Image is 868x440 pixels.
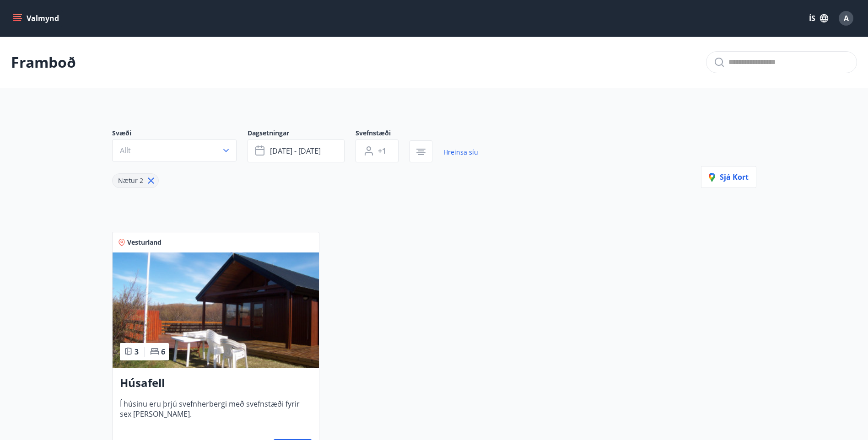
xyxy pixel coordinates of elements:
span: Vesturland [127,238,162,247]
button: [DATE] - [DATE] [248,140,345,162]
span: Sjá kort [709,172,749,182]
span: Í húsinu eru þrjú svefnherbergi með svefnstæði fyrir sex [PERSON_NAME]. [120,399,312,429]
span: [DATE] - [DATE] [270,146,321,156]
button: +1 [356,140,399,162]
button: Sjá kort [701,166,756,188]
button: A [835,7,857,29]
button: ÍS [804,10,833,27]
span: 3 [135,347,139,357]
span: Svæði [112,129,248,140]
span: Nætur 2 [118,176,143,185]
div: Nætur 2 [112,173,159,188]
button: menu [11,10,63,27]
span: +1 [378,146,386,156]
span: A [844,13,849,23]
span: Svefnstæði [356,129,410,140]
a: Hreinsa síu [443,142,478,162]
p: Framboð [11,52,76,72]
img: Paella dish [113,252,319,368]
span: Allt [120,145,131,156]
span: 6 [161,347,165,357]
button: Allt [112,140,237,161]
span: Dagsetningar [248,129,356,140]
h3: Húsafell [120,375,312,392]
